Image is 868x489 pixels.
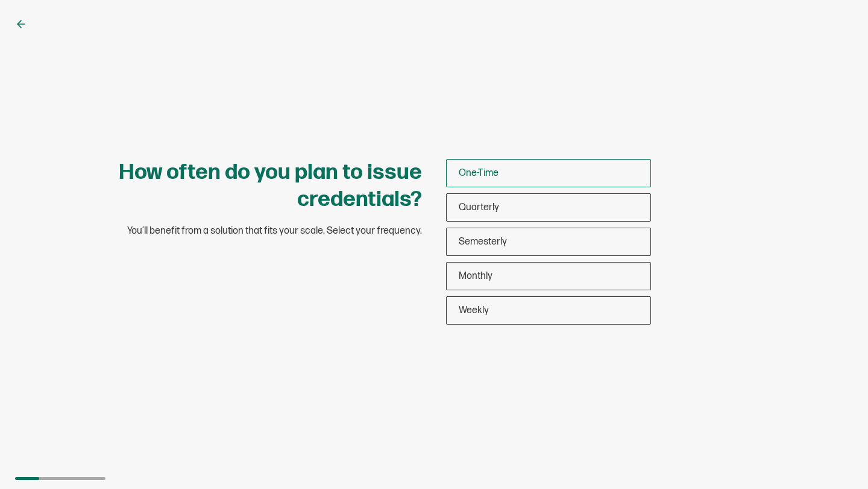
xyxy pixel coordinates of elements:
[459,236,507,248] span: Semesterly
[459,305,489,316] span: Weekly
[127,225,422,237] span: You’ll benefit from a solution that fits your scale. Select your frequency.
[459,202,499,213] span: Quarterly
[459,270,492,282] span: Monthly
[459,167,498,179] span: One-Time
[84,159,422,213] h1: How often do you plan to issue credentials?
[808,431,868,489] iframe: Chat Widget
